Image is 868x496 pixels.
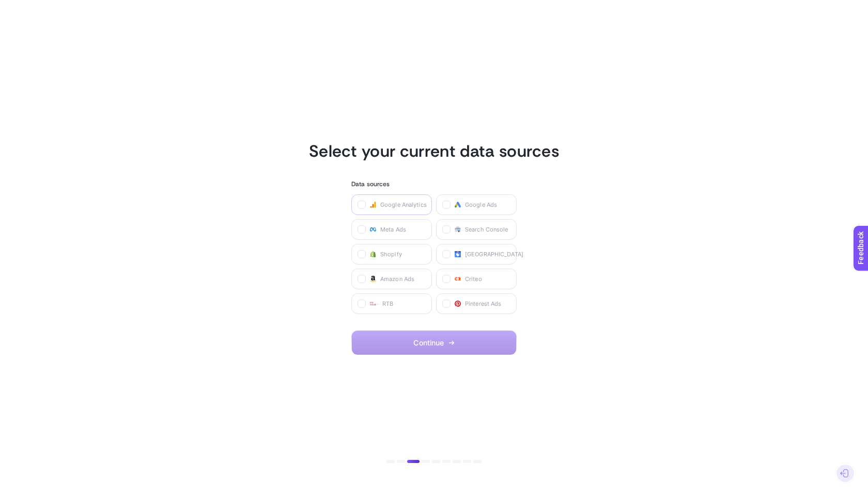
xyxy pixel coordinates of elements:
span: Criteo [465,275,482,283]
h1: Select your current data sources [309,141,559,161]
span: Shopify [380,250,402,258]
span: [GEOGRAPHIC_DATA] [465,250,523,258]
button: Continue [351,330,517,355]
span: Feedback [6,3,39,11]
span: Google Ads [465,201,497,209]
span: RTB [382,300,393,308]
h3: Data sources [351,178,517,190]
span: Amazon Ads [380,275,414,283]
span: Search Console [465,225,508,234]
span: Pinterest Ads [465,300,501,308]
span: Google Analytics [380,201,427,209]
span: Continue [413,339,444,347]
span: Meta Ads [380,225,406,234]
